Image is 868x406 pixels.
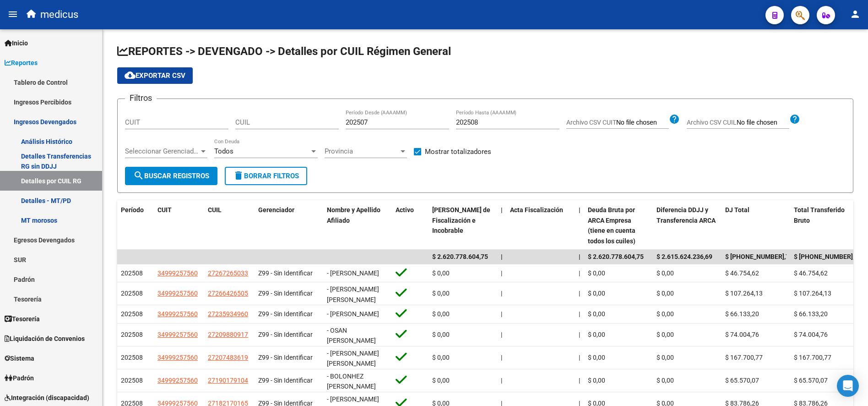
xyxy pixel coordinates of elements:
span: $ 0,00 [656,269,674,277]
span: | [579,331,580,338]
datatable-header-cell: Nombre y Apellido Afiliado [323,200,392,251]
span: $ 0,00 [432,354,450,361]
datatable-header-cell: Deuda Bruta por ARCA Empresa (tiene en cuenta todos los cuiles) [584,200,653,251]
span: - OSAN [PERSON_NAME] [327,327,376,345]
span: 27235934960 [208,310,248,318]
button: Exportar CSV [117,67,193,84]
span: $ 0,00 [656,354,674,361]
span: 202508 [121,269,143,277]
span: 27209880917 [208,331,248,338]
button: Buscar Registros [125,167,217,185]
span: [PERSON_NAME] de Fiscalización e Incobrable [432,206,490,235]
span: Nombre y Apellido Afiliado [327,206,380,224]
span: 27267265033 [208,269,248,277]
span: - [PERSON_NAME] [327,269,379,277]
span: DJ Total [725,206,749,214]
datatable-header-cell: Acta Fiscalización [506,200,575,251]
span: Buscar Registros [133,172,209,180]
mat-icon: search [133,170,144,181]
span: medicus [40,5,78,25]
span: 34999257560 [157,269,198,277]
datatable-header-cell: Diferencia DDJJ y Transferencia ARCA [653,200,722,251]
span: $ 2.620.778.604,75 [432,253,488,260]
span: Todos [214,147,233,155]
datatable-header-cell: Deuda Bruta Neto de Fiscalización e Incobrable [429,200,497,251]
span: | [501,354,502,361]
span: 202508 [121,377,143,384]
span: Total Transferido Bruto [794,206,845,224]
span: 34999257560 [157,310,198,318]
span: | [501,377,502,384]
mat-icon: delete [233,170,244,181]
span: Exportar CSV [125,71,185,80]
span: $ 0,00 [432,310,450,318]
span: Integración (discapacidad) [5,393,89,403]
datatable-header-cell: Total Transferido Bruto [790,200,859,251]
span: Archivo CSV CUIL [687,119,737,126]
span: Tesorería [5,314,40,324]
span: | [579,377,580,384]
span: $ 0,00 [432,269,450,277]
span: Inicio [5,38,28,48]
input: Archivo CSV CUIL [737,119,789,127]
span: Deuda Bruta por ARCA Empresa (tiene en cuenta todos los cuiles) [588,206,635,245]
span: Z99 - Sin Identificar [258,377,313,384]
mat-icon: cloud_download [125,70,136,81]
datatable-header-cell: CUIL [204,200,255,251]
span: - [PERSON_NAME] [327,310,379,318]
span: - [PERSON_NAME] [PERSON_NAME] [327,285,379,303]
datatable-header-cell: Gerenciador [255,200,323,251]
span: Z99 - Sin Identificar [258,310,313,318]
span: Borrar Filtros [233,172,299,180]
div: Open Intercom Messenger [837,375,859,397]
input: Archivo CSV CUIT [616,119,669,127]
span: $ 0,00 [432,290,450,297]
h3: Filtros [125,92,157,104]
span: Mostrar totalizadores [425,146,491,157]
span: $ 0,00 [432,377,450,384]
button: Borrar Filtros [225,167,307,185]
span: $ 74.004,76 [794,331,828,338]
span: Z99 - Sin Identificar [258,290,313,297]
span: Z99 - Sin Identificar [258,354,313,361]
span: CUIL [208,206,222,214]
span: 34999257560 [157,290,198,297]
span: 27266426505 [208,290,248,297]
span: Período [121,206,144,214]
span: | [501,331,502,338]
span: $ 0,00 [588,290,605,297]
span: $ 74.004,76 [725,331,759,338]
span: Sistema [5,353,34,363]
datatable-header-cell: | [497,200,506,251]
span: 34999257560 [157,377,198,384]
span: $ 0,00 [588,354,605,361]
span: 34999257560 [157,331,198,338]
span: $ 46.754,62 [725,269,759,277]
span: Z99 - Sin Identificar [258,269,313,277]
span: Provincia [325,147,399,155]
span: | [501,310,502,318]
span: | [501,290,502,297]
span: $ 0,00 [656,377,674,384]
span: $ 65.570,07 [794,377,828,384]
span: | [579,269,580,277]
span: REPORTES -> DEVENGADO -> Detalles por CUIL Régimen General [117,45,451,58]
mat-icon: person [850,9,861,20]
span: | [501,269,502,277]
datatable-header-cell: Período [117,200,154,251]
span: | [501,253,503,260]
mat-icon: help [669,114,680,125]
span: | [579,310,580,318]
span: $ 0,00 [588,331,605,338]
span: $ 66.133,20 [794,310,828,318]
span: Seleccionar Gerenciador [125,147,199,155]
span: | [579,253,580,260]
span: Activo [396,206,414,214]
span: $ 107.264,13 [725,290,763,297]
span: Archivo CSV CUIT [566,119,616,126]
span: 202508 [121,310,143,318]
datatable-header-cell: Activo [392,200,429,251]
datatable-header-cell: DJ Total [722,200,790,251]
span: | [579,354,580,361]
span: Gerenciador [258,206,294,214]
